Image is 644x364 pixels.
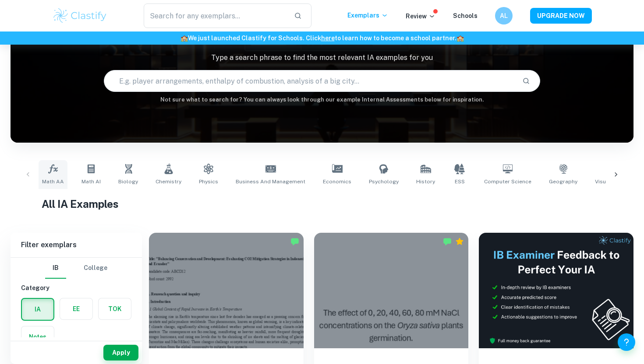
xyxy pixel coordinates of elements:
[530,8,592,24] button: UPGRADE NOW
[144,3,287,28] input: Search for any exemplars...
[455,237,464,246] div: Premium
[453,12,478,19] a: Schools
[11,233,142,257] h6: Filter exemplars
[236,178,305,185] span: Business and Management
[323,178,351,185] span: Economics
[618,333,635,351] button: Help and Feedback
[321,35,335,42] a: here
[11,95,633,104] h6: Not sure what to search for? You can always look through our example Internal Assessments below f...
[519,73,534,88] button: Search
[484,178,531,185] span: Computer Science
[84,258,107,279] button: College
[42,196,602,212] h1: All IA Examples
[455,178,465,185] span: ESS
[549,178,577,185] span: Geography
[499,11,509,21] h6: AL
[416,178,435,185] span: History
[369,178,399,185] span: Psychology
[22,299,53,320] button: IA
[81,178,101,185] span: Math AI
[406,11,435,21] p: Review
[52,7,108,24] img: Clastify logo
[11,52,633,63] p: Type a search phrase to find the most relevant IA examples for you
[45,258,66,279] button: IB
[21,283,131,293] h6: Category
[99,298,131,319] button: TOK
[347,10,388,20] p: Exemplars
[443,237,452,246] img: Marked
[456,35,464,42] span: 🏫
[479,233,633,348] img: Thumbnail
[495,7,513,24] button: AL
[42,178,64,185] span: Math AA
[118,178,138,185] span: Biology
[2,33,642,43] h6: We just launched Clastify for Schools. Click to learn how to become a school partner.
[104,69,515,93] input: E.g. player arrangements, enthalpy of combustion, analysis of a big city...
[199,178,218,185] span: Physics
[45,258,107,279] div: Filter type choice
[290,237,299,246] img: Marked
[21,326,54,347] button: Notes
[156,178,181,185] span: Chemistry
[103,345,138,360] button: Apply
[180,35,188,42] span: 🏫
[60,298,92,319] button: EE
